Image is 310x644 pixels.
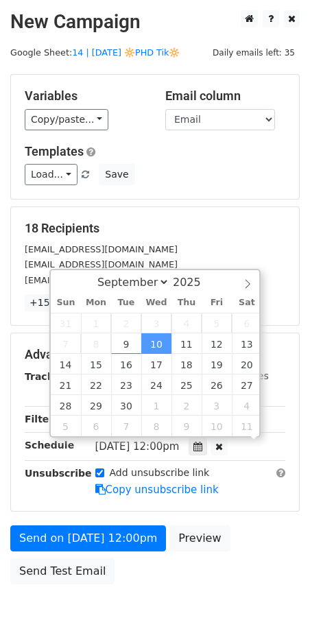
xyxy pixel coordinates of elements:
span: October 5, 2025 [51,416,81,436]
span: Mon [81,298,111,307]
span: September 29, 2025 [81,395,111,416]
input: Year [169,276,219,289]
span: September 16, 2025 [111,354,141,374]
span: September 25, 2025 [171,374,202,395]
span: September 7, 2025 [51,333,81,354]
a: Preview [169,525,230,551]
small: [EMAIL_ADDRESS][DOMAIN_NAME] [25,244,178,254]
span: Daily emails left: 35 [208,45,300,60]
strong: Tracking [25,371,71,382]
small: [EMAIL_ADDRESS][DOMAIN_NAME] [25,275,178,285]
span: September 2, 2025 [111,313,141,333]
span: September 11, 2025 [171,333,202,354]
strong: Unsubscribe [25,468,92,479]
h5: Variables [25,88,145,104]
span: September 9, 2025 [111,333,141,354]
span: September 22, 2025 [81,374,111,395]
span: October 2, 2025 [171,395,202,416]
h5: Advanced [25,347,285,362]
span: October 6, 2025 [81,416,111,436]
span: [DATE] 12:00pm [95,440,180,453]
span: September 10, 2025 [141,333,171,354]
span: October 7, 2025 [111,416,141,436]
span: October 8, 2025 [141,416,171,436]
a: Daily emails left: 35 [208,47,300,58]
span: September 19, 2025 [202,354,232,374]
a: +15 more [25,294,82,311]
span: September 26, 2025 [202,374,232,395]
span: Tue [111,298,141,307]
label: Add unsubscribe link [110,466,210,480]
span: September 28, 2025 [51,395,81,416]
span: October 11, 2025 [232,416,262,436]
span: Thu [171,298,202,307]
span: September 20, 2025 [232,354,262,374]
span: September 18, 2025 [171,354,202,374]
span: September 4, 2025 [171,313,202,333]
span: Fri [202,298,232,307]
small: [EMAIL_ADDRESS][DOMAIN_NAME] [25,259,178,270]
span: September 24, 2025 [141,374,171,395]
iframe: Chat Widget [241,578,310,644]
a: Copy/paste... [25,109,108,130]
h2: New Campaign [10,10,300,34]
a: Send on [DATE] 12:00pm [10,525,166,551]
span: September 30, 2025 [111,395,141,416]
a: 14 | [DATE] 🔆PHD Tik🔆 [72,47,180,58]
span: September 27, 2025 [232,374,262,395]
span: Sun [51,298,81,307]
span: September 17, 2025 [141,354,171,374]
span: September 23, 2025 [111,374,141,395]
span: September 13, 2025 [232,333,262,354]
span: October 10, 2025 [202,416,232,436]
span: September 15, 2025 [81,354,111,374]
a: Templates [25,144,84,158]
span: September 14, 2025 [51,354,81,374]
span: October 9, 2025 [171,416,202,436]
button: Save [99,164,134,185]
span: September 5, 2025 [202,313,232,333]
span: September 6, 2025 [232,313,262,333]
h5: Email column [165,88,285,104]
a: Send Test Email [10,558,115,584]
strong: Schedule [25,440,74,451]
small: Google Sheet: [10,47,180,58]
strong: Filters [25,414,60,425]
span: September 12, 2025 [202,333,232,354]
span: Sat [232,298,262,307]
h5: 18 Recipients [25,221,285,236]
a: Load... [25,164,77,185]
span: September 21, 2025 [51,374,81,395]
span: September 1, 2025 [81,313,111,333]
label: UTM Codes [215,369,268,383]
span: October 4, 2025 [232,395,262,416]
span: Wed [141,298,171,307]
span: October 1, 2025 [141,395,171,416]
span: September 8, 2025 [81,333,111,354]
a: Copy unsubscribe link [95,484,219,496]
span: October 3, 2025 [202,395,232,416]
span: September 3, 2025 [141,313,171,333]
span: August 31, 2025 [51,313,81,333]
